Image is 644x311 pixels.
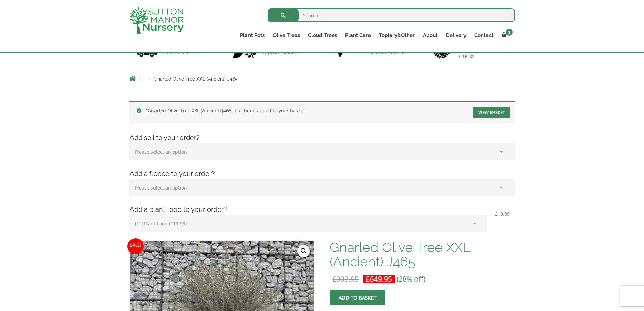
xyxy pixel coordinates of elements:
[419,30,442,40] a: About
[473,107,510,118] a: View basket
[330,240,515,269] h1: Gnarled Olive Tree XXL (Ancient) J465
[366,274,392,284] bdi: 649.95
[341,30,375,40] a: Plant Care
[492,209,512,218] span: £19.99
[498,30,515,40] a: 1
[127,238,144,254] span: Sale!
[268,8,515,22] input: Search...
[375,30,419,40] a: Topiary&Other
[366,274,370,284] span: £
[154,76,238,82] span: Gnarled Olive Tree XXL (Ancient) J465
[129,7,184,34] img: logo
[397,274,425,284] span: (28% off)
[297,245,310,257] a: View full-screen image gallery
[129,101,515,123] div: “Gnarled Olive Tree XXL (Ancient) J465” has been added to your basket.
[124,204,520,215] h4: Add a plant food to your order?
[124,133,520,143] h4: Add soil to your order?
[330,290,385,305] button: Add to basket
[332,274,336,284] span: £
[304,30,341,40] a: Cloud Trees
[442,30,470,40] a: Delivery
[236,30,269,40] a: Plant Pots
[129,76,515,81] nav: Breadcrumbs
[332,274,359,284] bdi: 903.95
[124,169,520,179] h4: Add a fleece to your order?
[269,30,304,40] a: Olive Trees
[470,30,498,40] a: Contact
[506,29,513,36] span: 1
